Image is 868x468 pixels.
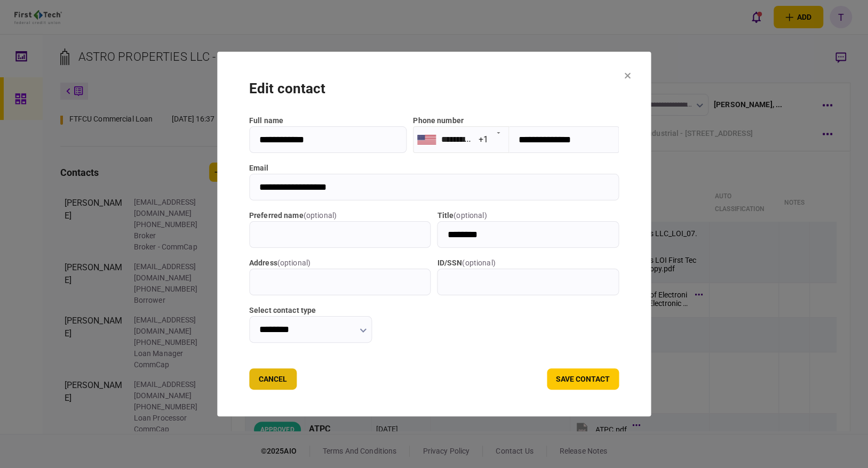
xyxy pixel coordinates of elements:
[437,269,619,295] input: ID/SSN
[249,210,431,221] label: Preferred name
[277,259,310,267] span: ( optional )
[479,133,488,146] div: +1
[249,174,619,200] input: email
[249,115,407,126] label: full name
[437,257,619,269] label: ID/SSN
[437,221,619,248] input: title
[491,125,506,140] button: Open
[249,163,619,174] label: email
[413,116,464,125] label: Phone number
[249,257,431,269] label: address
[249,78,619,99] div: edit contact
[417,135,436,144] img: us
[547,368,619,390] button: save contact
[249,126,407,153] input: full name
[249,368,297,390] button: Cancel
[249,221,431,248] input: Preferred name
[453,211,487,220] span: ( optional )
[249,305,372,316] label: Select contact type
[249,269,431,295] input: address
[437,210,619,221] label: title
[249,316,372,343] input: Select contact type
[462,259,495,267] span: ( optional )
[304,211,337,220] span: ( optional )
